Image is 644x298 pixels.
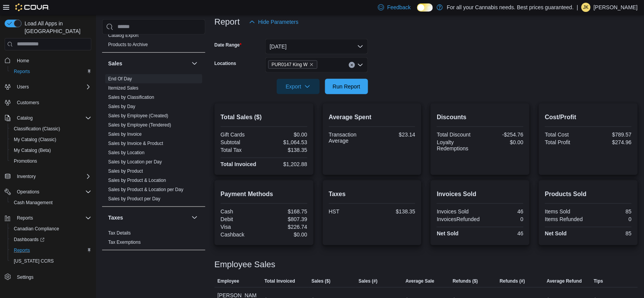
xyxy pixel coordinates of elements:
div: Subtotal [221,139,263,145]
a: Reports [11,67,33,76]
strong: Net Sold [545,230,567,236]
span: Users [17,84,29,90]
div: 46 [482,230,523,236]
div: Debit [221,216,263,222]
span: Customers [14,98,91,107]
button: Reports [2,213,94,223]
span: Reports [14,68,30,75]
span: PUR0147 King W [268,60,317,69]
a: [US_STATE] CCRS [11,256,57,266]
button: My Catalog (Beta) [8,145,94,156]
span: Feedback [387,3,411,11]
span: Sales by Invoice [108,131,142,137]
span: Inventory [17,173,36,180]
a: Dashboards [11,235,48,244]
h3: Report [215,17,240,27]
span: Catalog Export [108,32,139,38]
button: Inventory [14,172,39,181]
span: Canadian Compliance [11,224,91,233]
div: Transaction Average [329,132,371,144]
span: Reports [17,215,33,221]
button: Reports [8,66,94,77]
a: Sales by Product [108,168,143,174]
div: Invoices Sold [437,208,479,215]
button: Users [2,82,94,92]
p: [PERSON_NAME] [594,3,638,12]
h2: Invoices Sold [437,190,523,199]
h2: Cost/Profit [545,113,632,122]
div: $274.96 [590,139,632,145]
div: Total Discount [437,132,479,138]
div: Taxes [102,228,205,250]
div: $1,064.53 [266,139,307,145]
div: InvoicesRefunded [437,216,480,222]
a: Promotions [11,156,40,166]
button: [US_STATE] CCRS [8,256,94,266]
button: Taxes [190,213,199,222]
span: Canadian Compliance [14,226,59,232]
div: Total Cost [545,132,587,138]
div: $168.75 [266,208,307,215]
button: Operations [14,187,43,196]
a: Sales by Product per Day [108,196,160,201]
a: Sales by Location per Day [108,159,162,165]
div: 85 [590,208,632,215]
input: Dark Mode [417,3,433,12]
button: Catalog [14,113,36,123]
span: Dark Mode [417,12,418,12]
span: Sales by Employee (Tendered) [108,122,171,128]
span: Refunds ($) [453,278,478,284]
button: Canadian Compliance [8,223,94,234]
div: -$254.76 [482,132,523,138]
span: Reports [14,247,30,253]
span: Sales (#) [359,278,378,284]
button: Hide Parameters [246,14,302,30]
div: $807.39 [266,216,307,222]
span: [US_STATE] CCRS [14,258,54,264]
h2: Total Sales ($) [221,113,307,122]
span: Washington CCRS [11,256,91,266]
a: Sales by Employee (Tendered) [108,122,171,128]
div: $0.00 [266,231,307,238]
a: Settings [14,273,36,282]
a: Cash Management [11,198,56,207]
span: Promotions [14,158,37,164]
a: Catalog Export [108,33,139,38]
span: Sales by Invoice & Product [108,140,163,147]
span: End Of Day [108,76,132,82]
div: Total Profit [545,139,587,145]
p: For all your Cannabis needs. Best prices guaranteed. [447,3,574,12]
div: $138.35 [266,147,307,153]
span: Load All Apps in [GEOGRAPHIC_DATA] [21,20,91,35]
span: Sales by Product [108,168,143,174]
div: Gift Cards [221,132,263,138]
button: Classification (Classic) [8,123,94,134]
div: Loyalty Redemptions [437,139,479,151]
button: [DATE] [265,39,368,54]
h2: Products Sold [545,190,632,199]
h2: Discounts [437,113,523,122]
div: Visa [221,224,263,230]
span: Average Sale [406,278,434,284]
span: Catalog [14,113,91,123]
span: Classification (Classic) [11,124,91,133]
span: Cash Management [11,198,91,207]
h2: Average Spent [329,113,416,122]
button: Remove PUR0147 King W from selection in this group [309,62,314,67]
a: Sales by Product & Location per Day [108,187,183,192]
span: Products to Archive [108,42,148,48]
button: Sales [108,60,188,67]
span: Sales by Employee (Created) [108,113,168,119]
a: Reports [11,246,33,255]
label: Locations [215,60,236,67]
span: Average Refund [547,278,582,284]
span: Inventory [14,172,91,181]
span: Tax Exemptions [108,239,141,245]
a: My Catalog (Beta) [11,146,54,155]
button: Settings [2,271,94,282]
div: $0.00 [266,132,307,138]
button: Customers [2,97,94,108]
span: Hide Parameters [258,18,299,26]
span: Itemized Sales [108,85,139,91]
div: $0.00 [482,139,523,145]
